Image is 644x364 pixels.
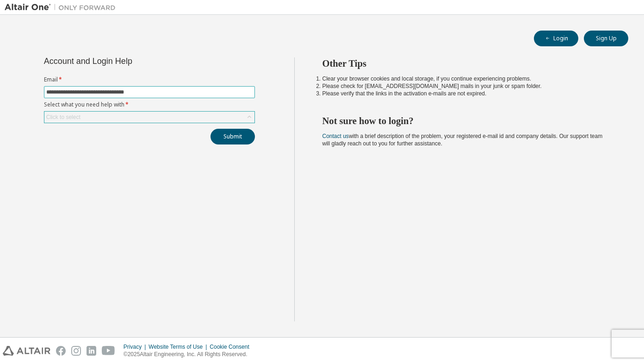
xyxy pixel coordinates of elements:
button: Submit [211,129,255,144]
a: Contact us [322,133,349,139]
div: Click to select [46,113,80,121]
img: altair_logo.svg [3,346,50,356]
div: Click to select [44,112,254,123]
label: Select what you need help with [44,101,255,108]
h2: Not sure how to login? [322,115,612,127]
img: youtube.svg [102,346,115,356]
span: with a brief description of the problem, your registered e-mail id and company details. Our suppo... [322,133,603,147]
div: Website Terms of Use [149,343,210,351]
div: Privacy [124,343,149,351]
h2: Other Tips [322,57,612,69]
img: instagram.svg [71,346,81,356]
div: Account and Login Help [44,57,213,65]
button: Sign Up [584,31,628,46]
li: Please verify that the links in the activation e-mails are not expired. [322,90,612,97]
img: linkedin.svg [87,346,96,356]
li: Please check for [EMAIL_ADDRESS][DOMAIN_NAME] mails in your junk or spam folder. [322,82,612,90]
div: Cookie Consent [210,343,254,351]
img: Altair One [5,3,120,12]
li: Clear your browser cookies and local storage, if you continue experiencing problems. [322,75,612,82]
button: Login [534,31,578,46]
label: Email [44,76,255,83]
p: © 2025 Altair Engineering, Inc. All Rights Reserved. [124,351,255,358]
img: facebook.svg [56,346,66,356]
